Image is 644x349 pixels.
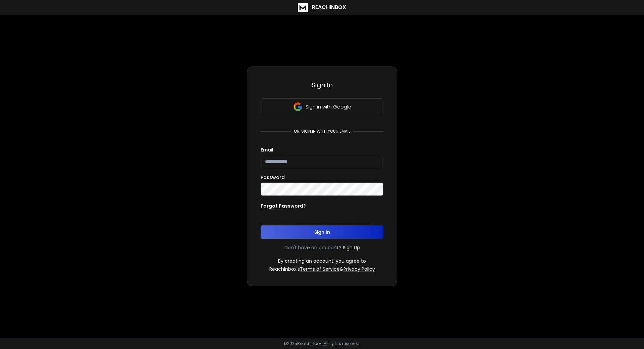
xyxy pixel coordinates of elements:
[261,225,383,239] button: Sign In
[343,244,360,251] a: Sign Up
[269,266,375,272] p: ReachInbox's &
[291,129,353,134] p: or, sign in with your email
[261,175,285,180] label: Password
[298,3,346,12] a: ReachInbox
[261,98,383,115] button: Sign in with Google
[343,266,375,272] a: Privacy Policy
[261,203,306,209] p: Forgot Password?
[283,341,361,346] p: © 2025 Reachinbox. All rights reserved.
[261,147,273,152] label: Email
[300,266,340,272] a: Terms of Service
[306,103,351,110] p: Sign in with Google
[261,80,383,90] h3: Sign In
[278,258,366,264] p: By creating an account, you agree to
[284,244,341,251] p: Don't have an account?
[312,3,346,11] h1: ReachInbox
[298,3,308,12] img: logo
